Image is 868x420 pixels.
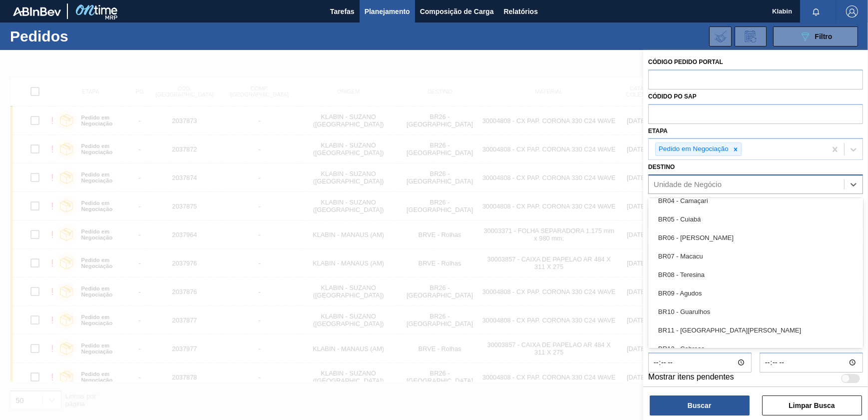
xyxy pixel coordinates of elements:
[735,26,767,46] div: Solicitação de Revisão de Pedidos
[648,284,863,302] div: BR09 - Agudos
[10,30,157,42] h1: Pedidos
[648,93,697,100] label: Códido PO SAP
[656,143,730,155] div: Pedido em Negociação
[420,5,494,17] span: Composição de Carga
[648,247,863,265] div: BR07 - Macacu
[773,26,858,46] button: Filtro
[648,197,679,204] label: Carteira
[504,5,538,17] span: Relatórios
[648,265,863,284] div: BR08 - Teresina
[648,210,863,228] div: BR05 - Cuiabá
[648,321,863,339] div: BR11 - [GEOGRAPHIC_DATA][PERSON_NAME]
[13,7,61,16] img: TNhmsLtSVTkK8tSr43FrP2fwEKptu5GPRR3wAAAABJRU5ErkJggg==
[654,180,722,189] div: Unidade de Negócio
[648,127,668,134] label: Etapa
[648,372,734,384] label: Mostrar itens pendentes
[815,32,833,40] span: Filtro
[648,163,675,170] label: Destino
[648,302,863,321] div: BR10 - Guarulhos
[800,4,832,18] button: Notificações
[709,26,732,46] div: Importar Negociações dos Pedidos
[330,5,355,17] span: Tarefas
[648,339,863,358] div: BR12 - Cebrasa
[648,58,723,65] label: Código Pedido Portal
[365,5,410,17] span: Planejamento
[648,228,863,247] div: BR06 - [PERSON_NAME]
[846,5,858,17] img: Logout
[648,191,863,210] div: BR04 - Camaçari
